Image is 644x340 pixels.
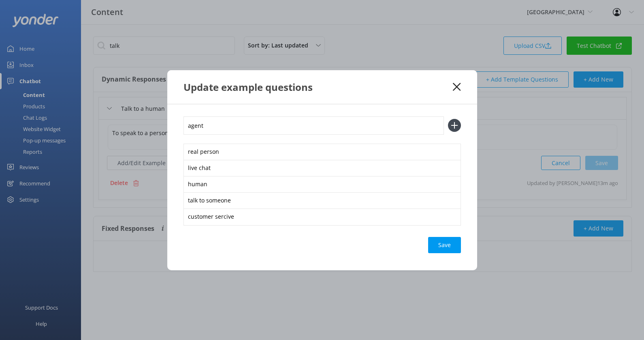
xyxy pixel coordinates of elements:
div: human [183,176,461,193]
button: Save [428,237,461,253]
div: Update example questions [183,80,453,94]
div: live chat [183,160,461,177]
div: real person [183,144,461,161]
input: Add customer expression [183,116,444,135]
div: talk to someone [183,192,461,209]
div: customer sercive [183,209,461,226]
button: Close [453,83,461,91]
